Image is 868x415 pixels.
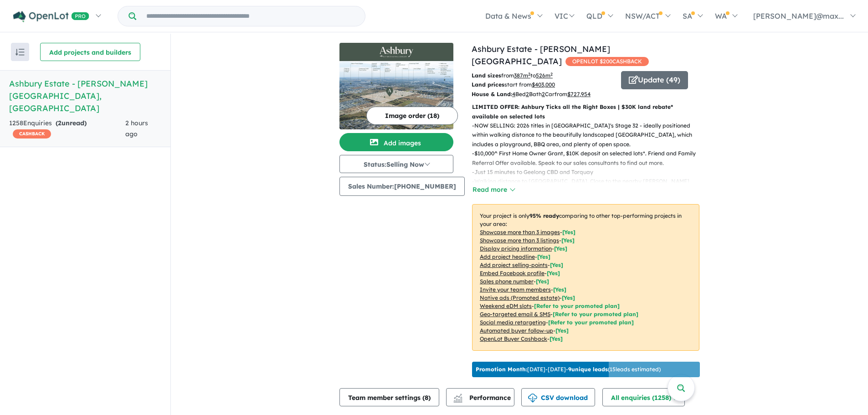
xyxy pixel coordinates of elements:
[521,388,595,406] button: CSV download
[568,366,608,373] b: 9 unique leads
[480,302,532,309] u: Weekend eDM slots
[554,245,567,252] span: [ Yes ]
[58,119,62,127] span: 2
[476,365,661,374] p: [DATE] - [DATE] - ( 15 leads estimated)
[553,286,566,293] span: [ Yes ]
[339,155,453,173] button: Status:Selling Now
[536,278,549,285] span: [ Yes ]
[472,184,515,195] button: Read more
[621,71,688,89] button: Update (49)
[15,49,25,56] img: sort.svg
[13,11,89,22] img: Openlot PRO Logo White
[753,11,844,20] span: [PERSON_NAME]@max...
[550,72,553,77] sup: 2
[339,43,453,129] a: Ashbury Estate - Armstrong Creek LogoAshbury Estate - Armstrong Creek
[343,46,450,57] img: Ashbury Estate - Armstrong Creek Logo
[512,91,515,97] u: 4
[472,149,707,168] p: - $10,000^ First Home Owner Grant, $10K deposit on selected lots*. Friend and Family Referral Off...
[472,121,707,149] p: - NOW SELLING: 2026 titles in [GEOGRAPHIC_DATA]'s Stage 32 - ideally positioned within walking di...
[534,302,620,309] span: [Refer to your promoted plan]
[13,129,51,138] span: CASHBACK
[40,43,140,61] button: Add projects and builders
[472,71,614,80] p: from
[125,119,148,138] span: 2 hours ago
[480,270,544,277] u: Embed Facebook profile
[480,245,552,252] u: Display pricing information
[425,394,428,402] span: 8
[480,286,551,293] u: Invite your team members
[339,133,453,151] button: Add images
[532,81,555,88] u: $ 403,000
[455,394,511,402] span: Performance
[480,261,548,268] u: Add project selling-points
[480,253,535,260] u: Add project headline
[480,335,547,342] u: OpenLot Buyer Cashback
[528,394,537,403] img: download icon
[472,44,610,67] a: Ashbury Estate - [PERSON_NAME][GEOGRAPHIC_DATA]
[472,91,512,97] b: House & Land:
[562,229,575,236] span: [ Yes ]
[528,72,530,77] sup: 2
[56,119,87,127] strong: ( unread)
[9,77,161,114] h5: Ashbury Estate - [PERSON_NAME][GEOGRAPHIC_DATA] , [GEOGRAPHIC_DATA]
[555,327,569,334] span: [Yes]
[514,72,530,79] u: 387 m
[480,294,560,301] u: Native ads (Promoted estate)
[339,177,465,196] button: Sales Number:[PHONE_NUMBER]
[480,237,559,244] u: Showcase more than 3 listings
[561,237,575,244] span: [ Yes ]
[526,91,529,97] u: 2
[472,80,614,89] p: start from
[542,91,545,97] u: 2
[480,278,534,285] u: Sales phone number
[548,319,634,326] span: [Refer to your promoted plan]
[547,270,560,277] span: [ Yes ]
[472,81,504,88] b: Land prices
[472,102,699,121] p: LIMITED OFFER: Ashbury Ticks all the Right Boxes | $30K land rebate* available on selected lots
[480,327,553,334] u: Automated buyer follow-up
[138,6,363,26] input: Try estate name, suburb, builder or developer
[476,366,527,373] b: Promotion Month:
[480,311,550,318] u: Geo-targeted email & SMS
[339,388,439,406] button: Team member settings (8)
[339,61,453,129] img: Ashbury Estate - Armstrong Creek
[446,388,514,406] button: Performance
[529,212,559,219] b: 95 % ready
[536,72,553,79] u: 526 m
[553,311,638,318] span: [Refer to your promoted plan]
[454,394,462,399] img: line-chart.svg
[530,72,553,79] span: to
[472,168,707,177] p: - Just 15 minutes to Geelong CBD and Torquay
[472,72,501,79] b: Land sizes
[9,118,125,140] div: 1258 Enquir ies
[453,397,462,403] img: bar-chart.svg
[366,107,458,125] button: Image order (18)
[480,319,546,326] u: Social media retargeting
[537,253,550,260] span: [ Yes ]
[550,261,563,268] span: [ Yes ]
[550,335,563,342] span: [Yes]
[472,177,707,205] p: - Walking distance to [GEOGRAPHIC_DATA], Close to the nearby [PERSON_NAME][GEOGRAPHIC_DATA], With...
[562,294,575,301] span: [Yes]
[472,204,699,351] p: Your project is only comparing to other top-performing projects in your area: - - - - - - - - - -...
[565,57,649,66] span: OPENLOT $ 200 CASHBACK
[472,90,614,99] p: Bed Bath Car from
[602,388,685,406] button: All enquiries (1258)
[567,91,591,97] u: $ 727,954
[480,229,560,236] u: Showcase more than 3 images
